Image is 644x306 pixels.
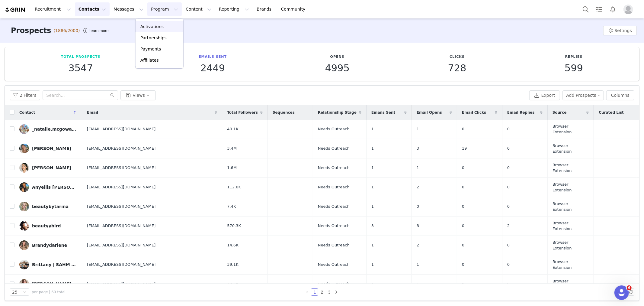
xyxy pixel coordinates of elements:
i: icon: down [23,290,27,295]
a: [PERSON_NAME] [19,163,77,173]
div: _natalie.mcgowan31 [32,127,77,132]
span: 1 [417,262,419,268]
img: 522a07e3-1780-43b2-a75e-b9f1d37f50bf--s.jpg [19,260,29,269]
a: 3 [326,289,332,295]
p: Replies [565,54,583,60]
span: [EMAIL_ADDRESS][DOMAIN_NAME] [87,145,155,151]
p: 4995 [325,63,350,73]
i: icon: right [335,290,338,294]
button: Notifications [606,2,620,16]
span: 0 [507,242,510,248]
a: beautyybird [19,221,77,231]
span: 40.1K [227,126,238,132]
p: Clicks [448,54,466,60]
button: Views [120,90,156,100]
li: 2 [318,288,325,296]
img: a681f639-418d-4222-af29-6cb49d133953.jpg [19,221,29,231]
span: 2 [507,223,510,229]
span: 1 [417,281,419,287]
span: 1 [417,126,419,132]
span: 0 [462,165,464,171]
span: 1 [371,203,374,210]
button: Columns [606,90,634,100]
span: Browser Extension [553,239,589,251]
button: Contacts [75,2,110,16]
span: 0 [462,126,464,132]
span: Needs Outreach [318,281,350,287]
span: Browser Extension [553,181,589,193]
span: Browser Extension [553,123,589,135]
img: 8709877c-55d4-452a-bc79-c8c6ab09a9c1.jpg [19,279,29,289]
span: Needs Outreach [318,242,350,248]
span: Email Replies [507,110,535,115]
a: _natalie.mcgowan31 [19,124,77,134]
span: 2 [417,184,419,190]
span: 0 [462,223,464,229]
span: 14.6K [227,242,238,248]
li: Previous Page [304,288,311,296]
span: 0 [507,126,510,132]
p: 2449 [199,63,227,73]
button: Recruitment [31,2,75,16]
button: Messages [110,2,147,16]
span: 1 [371,184,374,190]
span: 39.1K [227,262,238,268]
span: 112.8K [227,184,241,190]
p: 3547 [61,63,101,73]
img: grin logo [5,7,26,13]
button: Search [579,2,592,16]
div: Brittany | SAHM to quadruplets [32,262,77,267]
img: 432a2699-f6d3-46bc-b044-ec52ea29a836.jpg [19,182,29,192]
p: Partnerships [140,35,167,41]
span: Email Clicks [462,110,486,115]
button: Export [529,90,560,100]
span: 0 [507,165,510,171]
span: Needs Outreach [318,126,350,132]
span: Email Opens [417,110,442,115]
span: 3 [417,145,419,151]
span: Browser Extension [553,220,589,232]
a: 1 [311,289,318,295]
button: Settings [603,26,637,35]
button: Program [147,2,182,16]
span: 3 [371,223,374,229]
span: Browser Extension [553,259,589,271]
span: 8 [417,223,419,229]
img: 55d6247e-4356-46e7-8c19-b7a742ffb6d1.jpg [19,202,29,211]
a: beautybytarina [19,202,77,211]
span: Needs Outreach [318,184,350,190]
a: 2 [319,289,325,295]
i: icon: search [110,93,114,97]
div: Anyeilis [PERSON_NAME] [32,185,77,190]
div: beautybytarina [32,204,69,209]
span: 0 [462,262,464,268]
span: 19 [462,145,467,151]
p: Opens [325,54,350,60]
span: Browser Extension [553,201,589,213]
li: Next Page [333,288,340,296]
span: Needs Outreach [318,223,350,229]
span: Browser Extension [553,143,589,155]
img: placeholder-profile.jpg [623,5,633,14]
p: Emails Sent [199,54,227,60]
span: 1 [417,165,419,171]
h3: Prospects [11,25,51,36]
span: 1 [371,165,374,171]
div: beautyybird [32,223,61,228]
p: Affiliates [140,57,159,63]
span: 0 [507,145,510,151]
i: icon: left [306,290,309,294]
img: eec00be5-e17b-4a85-974d-bd08eb1e719f.jpg [19,163,29,173]
a: Tasks [593,2,606,16]
span: 0 [462,281,464,287]
span: 0 [507,262,510,268]
a: [PERSON_NAME], NP [19,279,77,289]
span: Curated List [599,110,624,115]
span: Relationship Stage [318,110,357,115]
button: 2 Filters [10,90,40,100]
span: 1 [371,262,374,268]
span: Browser Extension [553,162,589,174]
span: Sequences [273,110,295,115]
a: Brands [253,2,277,16]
